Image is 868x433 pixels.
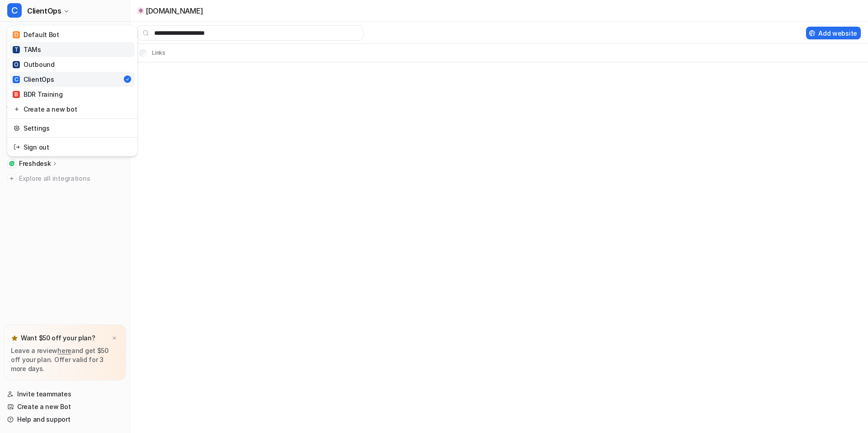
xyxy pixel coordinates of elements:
[13,91,20,98] span: B
[10,140,135,155] a: Sign out
[13,75,54,84] div: ClientOps
[13,45,41,54] div: TAMs
[13,89,63,99] div: BDR Training
[10,121,135,136] a: Settings
[14,104,20,114] img: reset
[13,60,55,69] div: Outbound
[13,61,20,68] span: O
[7,25,137,156] div: CClientOps
[13,46,20,53] span: T
[27,5,61,17] span: ClientOps
[10,102,135,117] a: Create a new bot
[14,123,20,133] img: reset
[7,3,22,18] span: C
[13,30,59,39] div: Default Bot
[13,31,20,38] span: D
[14,142,20,152] img: reset
[13,76,20,83] span: C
